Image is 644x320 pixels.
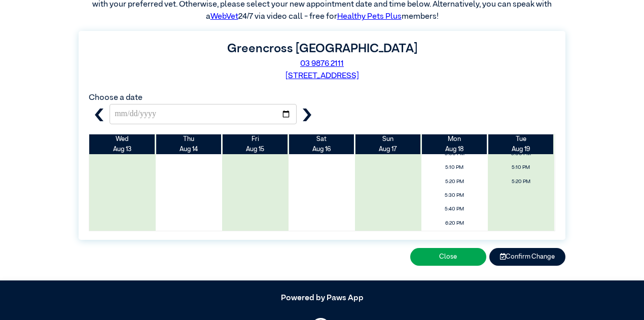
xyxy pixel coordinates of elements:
[222,134,289,154] th: Aug 15
[424,203,485,215] span: 5:40 PM
[79,294,565,303] h5: Powered by Paws App
[156,134,222,154] th: Aug 14
[355,134,421,154] th: Aug 17
[424,190,485,201] span: 5:30 PM
[489,248,565,266] button: Confirm Change
[337,13,402,21] a: Healthy Pets Plus
[488,134,554,154] th: Aug 19
[410,248,486,266] button: Close
[490,176,551,188] span: 5:20 PM
[424,176,485,188] span: 5:20 PM
[424,218,485,229] span: 6:20 PM
[300,60,344,68] a: 03 9876 2111
[89,134,156,154] th: Aug 13
[421,134,488,154] th: Aug 18
[227,43,417,55] label: Greencross [GEOGRAPHIC_DATA]
[210,13,238,21] a: WebVet
[289,134,355,154] th: Aug 16
[490,162,551,173] span: 5:10 PM
[424,162,485,173] span: 5:10 PM
[285,72,359,80] a: [STREET_ADDRESS]
[89,94,142,102] label: Choose a date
